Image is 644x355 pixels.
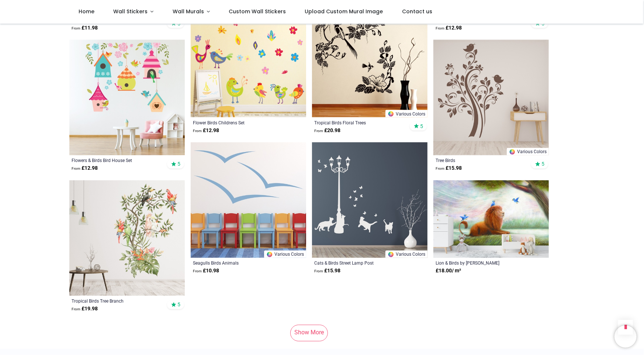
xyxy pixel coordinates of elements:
a: Various Colors [385,110,427,117]
strong: £ 12.98 [436,24,462,32]
span: From [436,167,444,171]
span: From [72,167,80,171]
span: 5 [420,123,423,130]
span: Contact us [402,8,432,15]
img: Color Wheel [388,251,394,258]
iframe: Brevo live chat [614,325,637,348]
a: Tropical Birds Tree Branch [72,298,160,304]
img: Tropical Birds Tree Branch Wall Sticker [69,180,185,296]
strong: £ 10.98 [193,268,219,275]
span: From [436,26,444,30]
strong: £ 20.98 [314,127,340,134]
img: Flower Birds Childrens Wall Sticker Set [191,2,306,117]
img: Flowers & Birds Bird House Wall Sticker Set [69,40,185,155]
strong: £ 12.98 [72,165,98,172]
img: Lion & Birds Wall Mural by Patrick Brooks [433,180,549,258]
img: Tropical Birds Floral Trees Wall Sticker [312,2,427,117]
img: Color Wheel [266,251,273,258]
a: Flowers & Birds Bird House Set [72,158,160,163]
span: From [72,307,80,311]
span: From [314,129,323,133]
img: Color Wheel [509,149,516,155]
span: Upload Custom Mural Image [305,8,383,15]
span: From [314,269,323,273]
span: 5 [178,301,181,308]
span: From [193,269,202,273]
a: Tropical Birds Floral Trees [314,120,403,125]
strong: £ 18.00 / m² [436,268,461,275]
a: Flower Birds Childrens Set [193,120,282,125]
a: Various Colors [385,251,427,258]
strong: £ 11.98 [72,24,98,32]
span: Home [79,8,94,15]
a: Various Colors [264,251,306,258]
span: 5 [542,161,545,168]
a: Cats & Birds Street Lamp Post [314,260,403,266]
a: Tree Birds [436,158,524,163]
span: From [193,129,202,133]
a: Lion & Birds by [PERSON_NAME] [436,260,524,266]
img: Tree Birds Wall Sticker [433,40,549,155]
img: Color Wheel [388,111,394,117]
strong: £ 15.98 [436,165,462,172]
a: Show More [290,325,328,341]
img: Seagulls Birds Animals Wall Sticker [191,142,306,258]
a: Various Colors [507,148,549,155]
img: Cats & Birds Street Lamp Post Wall Sticker [312,142,427,258]
strong: £ 15.98 [314,268,340,275]
span: Wall Murals [173,8,204,15]
span: Custom Wall Stickers [229,8,286,15]
span: Wall Stickers [113,8,148,15]
span: 5 [178,161,181,168]
a: Seagulls Birds Animals [193,260,282,266]
span: From [72,26,80,30]
strong: £ 19.98 [72,306,98,313]
strong: £ 12.98 [193,127,219,134]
